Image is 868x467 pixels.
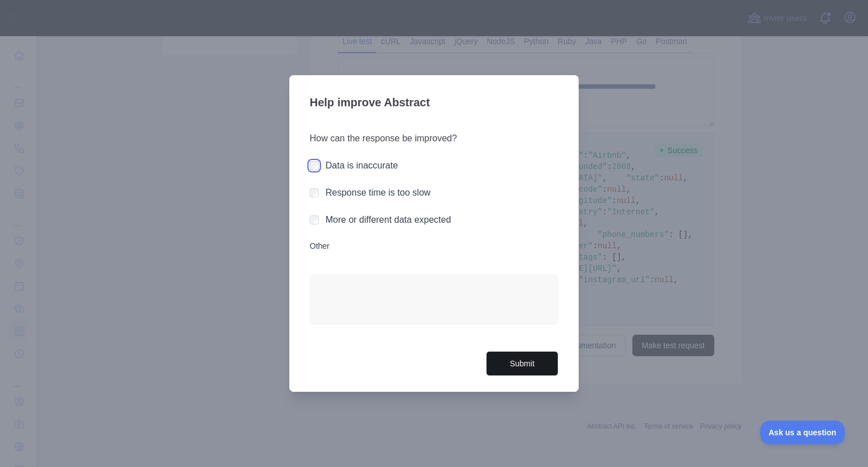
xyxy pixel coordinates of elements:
iframe: Toggle Customer Support [760,421,845,444]
h3: How can the response be improved? [310,132,558,145]
h3: Help improve Abstract [310,89,558,118]
button: Submit [486,351,558,377]
label: Data is inaccurate [325,161,398,170]
label: Response time is too slow [325,188,431,197]
label: More or different data expected [325,215,451,224]
label: Other [310,240,558,252]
